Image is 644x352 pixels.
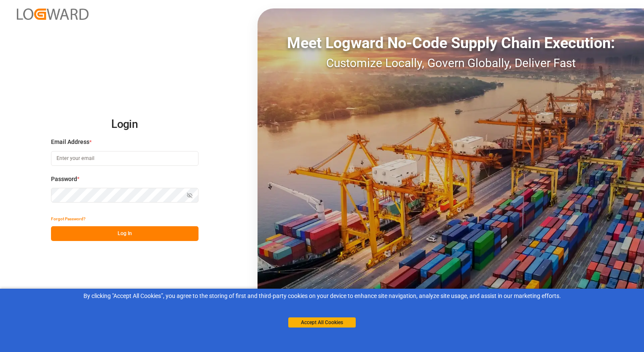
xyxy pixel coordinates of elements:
[288,317,356,328] button: Accept All Cookies
[258,54,644,72] div: Customize Locally, Govern Globally, Deliver Fast
[258,32,644,54] div: Meet Logward No-Code Supply Chain Execution:
[6,292,638,301] div: By clicking "Accept All Cookies”, you agree to the storing of first and third-party cookies on yo...
[51,211,86,226] button: Forgot Password?
[51,151,199,166] input: Enter your email
[51,175,77,184] span: Password
[51,138,89,146] span: Email Address
[51,226,199,241] button: Log In
[51,111,199,138] h2: Login
[17,8,89,20] img: Logward_new_orange.png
